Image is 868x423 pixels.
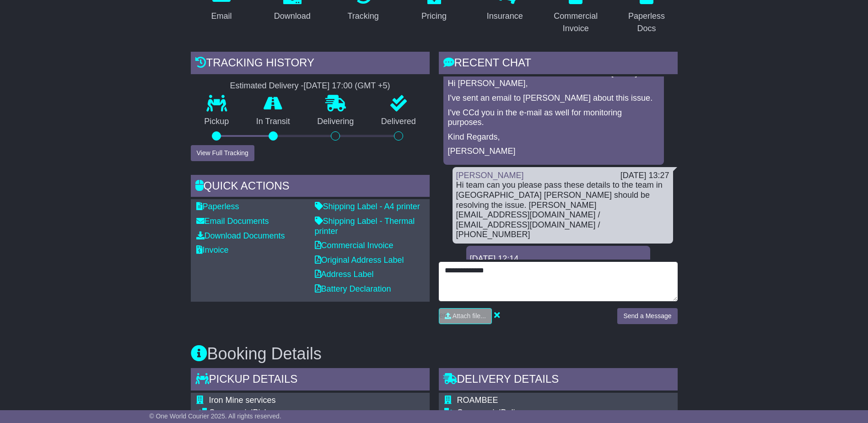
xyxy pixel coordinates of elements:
h3: Booking Details [191,345,678,363]
a: Shipping Label - Thermal printer [315,217,415,236]
span: © One World Courier 2025. All rights reserved. [149,412,281,420]
p: [PERSON_NAME] [448,146,659,157]
a: Battery Declaration [315,284,391,293]
button: View Full Tracking [191,145,254,161]
div: Delivery [457,408,633,418]
p: In Transit [243,117,304,127]
a: Shipping Label - A4 printer [315,202,420,211]
div: RECENT CHAT [439,52,678,76]
span: Commercial [457,408,501,417]
p: Delivering [304,117,368,127]
span: ROAMBEE [457,396,498,405]
p: I've CCd you in the e-mail as well for monitoring purposes. [448,108,659,128]
div: Pickup Details [191,368,430,393]
button: Send a Message [617,308,677,324]
p: Hi [PERSON_NAME], [448,79,659,89]
span: Commercial [209,408,253,417]
div: Insurance [487,10,523,22]
div: Hi team can you please pass these details to the team in [GEOGRAPHIC_DATA] [PERSON_NAME] should b... [456,180,669,240]
div: Pickup [209,408,358,418]
div: [DATE] 12:14 [470,254,647,264]
a: [PERSON_NAME] [456,171,524,180]
div: Tracking [347,10,378,22]
a: Commercial Invoice [315,241,394,250]
a: Invoice [196,245,229,255]
a: To Be Collected Team [447,68,527,77]
div: Pricing [421,10,447,22]
div: [DATE] 13:27 [620,171,669,181]
p: Kind Regards, [448,132,659,142]
div: Email [211,10,232,22]
p: I've sent an email to [PERSON_NAME] about this issue. [448,93,659,103]
div: Download [274,10,311,22]
a: Download Documents [196,231,285,240]
div: Quick Actions [191,175,430,200]
a: Email Documents [196,217,269,226]
div: Tracking history [191,52,430,76]
div: Paperless Docs [622,10,672,35]
div: Estimated Delivery - [191,81,430,91]
div: Delivery Details [439,368,678,393]
p: Delivered [367,117,430,127]
a: Address Label [315,270,374,279]
div: [DATE] 17:00 (GMT +5) [304,81,390,91]
a: Original Address Label [315,255,404,265]
span: Iron Mine services [209,396,276,405]
p: Pickup [191,117,243,127]
div: Commercial Invoice [551,10,601,35]
a: Paperless [196,202,239,211]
